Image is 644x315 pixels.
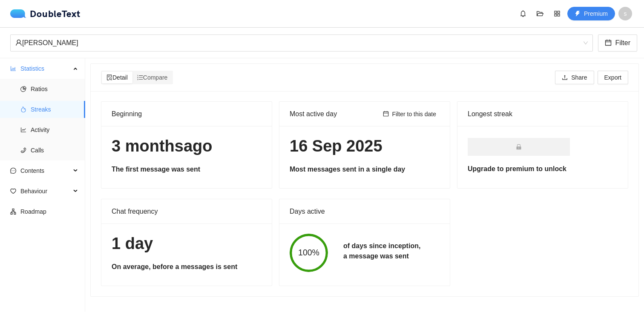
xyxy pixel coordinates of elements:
h1: 3 months ago [112,136,262,156]
h5: On average, before a messages is sent [112,262,262,272]
span: file-search [106,74,112,80]
span: upload [562,74,568,81]
span: lock [516,144,522,150]
span: folder-open [534,10,546,17]
span: heart [10,188,16,194]
span: Filter [615,37,630,48]
button: calendarFilter [598,34,637,52]
span: bell [517,10,529,17]
button: uploadShare [555,71,594,84]
button: calendarFilter to this date [379,109,440,119]
h5: Upgrade to premium to unlock [468,164,618,174]
button: bell [516,7,530,20]
img: logo [10,9,30,18]
span: bar-chart [10,66,16,72]
span: Contents [20,162,71,179]
span: apartment [10,209,16,215]
div: DoubleText [10,9,80,18]
span: 100% [290,249,328,257]
span: thunderbolt [575,11,581,17]
div: [PERSON_NAME] [15,35,580,51]
span: phone [20,147,26,153]
button: appstore [550,7,564,20]
div: Longest streak [468,109,618,119]
h1: 16 Sep 2025 [290,136,440,156]
span: Calls [31,142,78,159]
span: Filter to this date [392,109,437,119]
span: Premium [584,9,608,18]
button: thunderboltPremium [567,7,615,20]
span: Behaviour [20,183,71,200]
span: Derrick [15,35,588,51]
span: Roadmap [20,203,78,220]
button: Export [598,71,628,84]
h5: of days since inception, a message was sent [343,241,420,261]
span: Share [571,73,587,82]
span: Statistics [20,60,71,77]
span: ordered-list [137,74,143,80]
h1: 1 day [112,234,262,254]
span: Ratios [31,80,78,97]
span: pie-chart [20,86,26,92]
span: Detail [106,74,128,81]
span: message [10,168,16,174]
h5: The first message was sent [112,164,262,175]
div: Chat frequency [112,199,262,223]
span: Streaks [31,101,78,118]
span: calendar [383,111,389,117]
span: Activity [31,121,78,138]
div: Days active [290,199,440,223]
div: Most active day [290,102,379,126]
div: Beginning [112,102,262,126]
span: line-chart [20,127,26,133]
button: folder-open [533,7,547,20]
span: user [15,39,22,46]
span: fire [20,106,26,112]
a: logoDoubleText [10,9,80,18]
span: Export [604,73,621,82]
span: calendar [605,39,612,47]
span: Compare [137,74,168,81]
span: appstore [551,10,563,17]
h5: Most messages sent in a single day [290,164,440,175]
span: s [624,7,627,20]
